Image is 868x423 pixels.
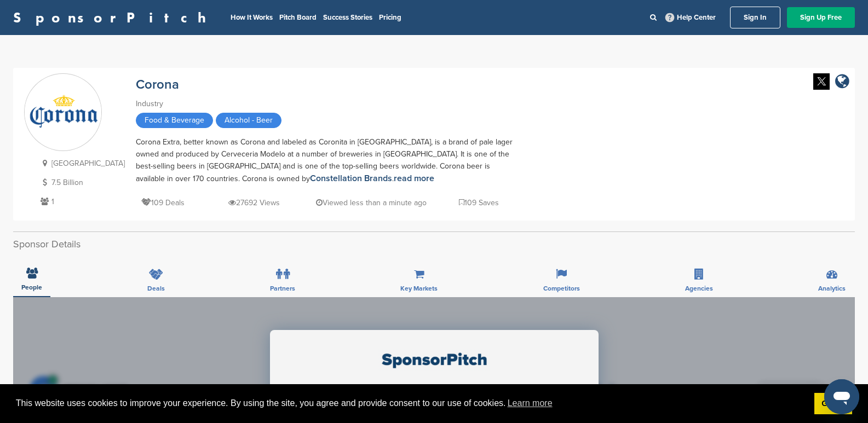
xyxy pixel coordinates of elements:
span: Deals [147,285,165,292]
span: This website uses cookies to improve your experience. By using the site, you agree and provide co... [16,395,806,412]
a: SponsorPitch [13,10,213,25]
span: Analytics [818,285,846,292]
div: Industry [136,98,519,110]
h2: Sponsor Details [13,237,855,252]
p: 27692 Views [228,196,280,210]
iframe: Button to launch messaging window [824,379,859,414]
a: Success Stories [323,13,372,22]
p: 109 Deals [141,196,185,210]
span: People [21,284,42,291]
a: Pitch Board [279,13,317,22]
a: How It Works [231,13,273,22]
p: 1 [38,195,125,208]
a: dismiss cookie message [814,393,852,415]
div: Corona Extra, better known as Corona and labeled as Coronita in [GEOGRAPHIC_DATA], is a brand of ... [136,136,519,185]
a: Constellation Brands [310,173,392,184]
span: Key Markets [400,285,438,292]
p: [GEOGRAPHIC_DATA] [38,157,125,170]
a: Sign In [730,7,780,28]
span: Alcohol - Beer [216,113,281,128]
span: Competitors [543,285,580,292]
img: Sponsorpitch & Corona [25,91,101,134]
p: 7.5 Billion [38,176,125,189]
a: Help Center [663,11,718,24]
div: Log In or Sign Up Free to access sponsorship data and contacts from this brand. [289,382,579,414]
a: Sign Up Free [787,7,855,28]
a: Corona [136,77,179,92]
span: Food & Beverage [136,113,213,128]
img: Twitter white [813,73,830,90]
span: Partners [270,285,295,292]
p: 109 Saves [459,196,499,210]
a: Pricing [379,13,401,22]
a: read more [394,173,434,184]
a: company link [835,73,849,91]
p: Viewed less than a minute ago [316,196,427,210]
span: Agencies [685,285,713,292]
a: learn more about cookies [506,395,554,412]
